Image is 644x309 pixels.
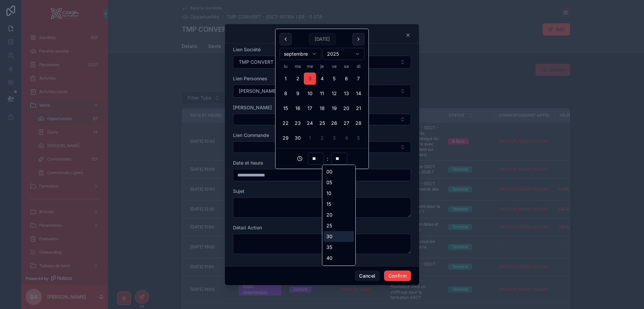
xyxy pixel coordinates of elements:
button: dimanche 21 septembre 2025 [352,102,364,114]
button: lundi 8 septembre 2025 [280,87,292,100]
button: jeudi 11 septembre 2025 [316,87,328,100]
span: Lien Personnes [233,76,267,81]
div: 00 [324,166,354,177]
button: vendredi 26 septembre 2025 [328,117,340,129]
button: samedi 6 septembre 2025 [340,73,352,85]
th: samedi [340,63,352,70]
span: Lien Société [233,47,261,52]
span: Lien Commande [233,132,269,138]
button: Confirm [384,271,411,281]
button: vendredi 5 septembre 2025 [328,73,340,85]
div: 45 [324,263,354,274]
button: Select Button [233,85,411,97]
button: vendredi 12 septembre 2025 [328,87,340,100]
th: mercredi [304,63,316,70]
div: 10 [324,188,354,199]
button: mardi 23 septembre 2025 [292,117,304,129]
button: samedi 4 octobre 2025 [340,132,352,144]
button: vendredi 3 octobre 2025 [328,132,340,144]
div: 35 [324,242,354,253]
button: lundi 1 septembre 2025 [280,73,292,85]
button: Select Button [233,141,411,153]
button: samedi 13 septembre 2025 [340,87,352,100]
span: Date et heure [233,160,263,166]
button: mercredi 10 septembre 2025 [304,87,316,100]
button: mercredi 1 octobre 2025 [304,132,316,144]
div: 05 [324,177,354,188]
button: samedi 27 septembre 2025 [340,117,352,129]
button: dimanche 5 octobre 2025 [352,132,364,144]
button: jeudi 18 septembre 2025 [316,102,328,114]
button: mercredi 17 septembre 2025 [304,102,316,114]
span: Sujet [233,188,244,194]
button: lundi 29 septembre 2025 [280,132,292,144]
th: jeudi [316,63,328,70]
button: Cancel [355,271,380,281]
th: vendredi [328,63,340,70]
button: mardi 2 septembre 2025 [292,73,304,85]
span: Détail Action [233,225,262,230]
button: mardi 30 septembre 2025 [292,132,304,144]
button: dimanche 7 septembre 2025 [352,73,364,85]
div: 25 [324,220,354,231]
div: 15 [324,199,354,209]
button: Select Button [233,56,411,68]
div: : [280,152,364,165]
button: lundi 22 septembre 2025 [280,117,292,129]
button: mardi 9 septembre 2025 [292,87,304,100]
span: [PERSON_NAME] [233,105,272,110]
th: mardi [292,63,304,70]
button: vendredi 19 septembre 2025 [328,102,340,114]
div: 20 [324,209,354,220]
div: 40 [324,253,354,263]
span: TMP CONVERT [239,59,273,65]
th: lundi [280,63,292,70]
button: Select Button [233,114,411,125]
div: Suggestions [322,165,356,266]
th: dimanche [352,63,364,70]
button: mardi 16 septembre 2025 [292,102,304,114]
button: mercredi 24 septembre 2025 [304,117,316,129]
div: 30 [324,231,354,242]
button: samedi 20 septembre 2025 [340,102,352,114]
button: jeudi 4 septembre 2025 [316,73,328,85]
button: jeudi 2 octobre 2025 [316,132,328,144]
button: Today, mercredi 3 septembre 2025, selected [304,73,316,85]
button: dimanche 28 septembre 2025 [352,117,364,129]
button: dimanche 14 septembre 2025 [352,87,364,100]
button: lundi 15 septembre 2025 [280,102,292,114]
span: [PERSON_NAME] ASSUMEL [239,88,301,94]
button: jeudi 25 septembre 2025 [316,117,328,129]
table: septembre 2025 [280,63,364,144]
